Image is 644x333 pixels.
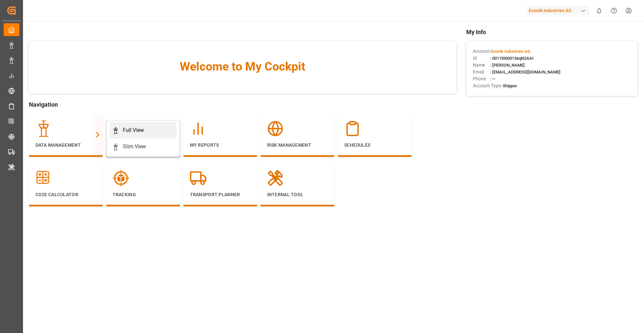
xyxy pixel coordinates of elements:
span: : 0011t000013eqN2AAI [490,56,534,61]
span: : Shipper [501,83,517,88]
span: : [EMAIL_ADDRESS][DOMAIN_NAME] [490,70,561,74]
p: My Reports [190,142,251,149]
span: Navigation [29,100,457,109]
span: Account [473,48,490,55]
span: : [PERSON_NAME] [490,63,525,68]
div: Full View [123,126,144,134]
a: Full View [110,122,176,138]
p: Risk Management [267,142,328,149]
span: Evonik Industries AG [491,49,530,54]
button: show 0 new notifications [592,3,607,18]
p: Schedules [344,142,405,149]
span: Email [473,69,490,75]
p: CO2e Calculator [35,191,96,198]
span: Id [473,55,490,62]
a: Slim View [110,138,176,155]
div: Evonik Industries AG [526,6,589,15]
p: Tracking [113,191,173,198]
span: My Info [466,28,637,36]
p: Transport Planner [190,191,251,198]
span: Account Type [473,82,501,89]
p: Data Management [35,142,96,149]
button: Evonik Industries AG [526,4,592,17]
div: Slim View [123,143,146,151]
span: Phone [473,75,490,82]
span: Welcome to My Cockpit [42,58,444,75]
button: Help Center [607,3,621,18]
span: : [490,49,530,54]
span: Name [473,62,490,69]
span: : — [490,76,495,81]
p: Internal Tool [267,191,328,198]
